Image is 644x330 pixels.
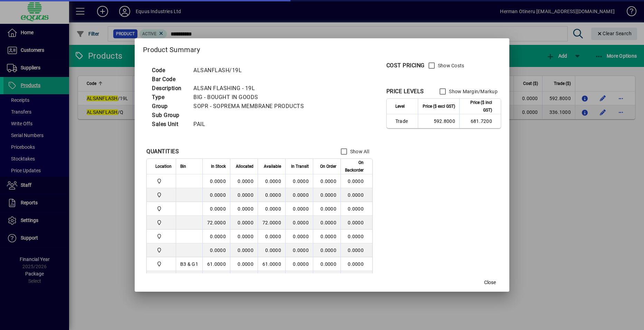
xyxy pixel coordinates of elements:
[293,178,309,184] span: 0.0000
[230,257,258,271] td: 0.0000
[484,279,496,286] span: Close
[230,271,258,285] td: 0.0000
[479,276,501,289] button: Close
[423,103,455,110] span: Price ($ excl GST)
[386,61,425,70] div: COST PRICING
[258,257,285,271] td: 61.0000
[190,66,312,75] td: ALSANFLASH/19L
[148,93,190,102] td: Type
[448,88,498,95] label: Show Margin/Markup
[293,220,309,225] span: 0.0000
[211,163,226,170] span: In Stock
[418,114,459,128] td: 592.8000
[293,261,309,267] span: 0.0000
[320,220,336,225] span: 0.0000
[291,163,309,170] span: In Transit
[293,192,309,198] span: 0.0000
[464,99,492,114] span: Price ($ incl GST)
[148,84,190,93] td: Description
[202,202,230,216] td: 0.0000
[345,159,364,174] span: On Backorder
[436,62,464,69] label: Show Costs
[190,120,312,129] td: PAIL
[340,202,372,216] td: 0.0000
[148,75,190,84] td: Bar Code
[459,114,501,128] td: 681.7200
[258,188,285,202] td: 0.0000
[202,216,230,230] td: 72.0000
[293,234,309,239] span: 0.0000
[395,118,414,125] span: Trade
[202,257,230,271] td: 61.0000
[293,206,309,212] span: 0.0000
[202,230,230,243] td: 0.0000
[190,102,312,111] td: SOPR - SOPREMA MEMBRANE PRODUCTS
[230,230,258,243] td: 0.0000
[258,174,285,188] td: 0.0000
[320,261,336,267] span: 0.0000
[258,216,285,230] td: 72.0000
[180,163,186,170] span: Bin
[340,174,372,188] td: 0.0000
[190,93,312,102] td: BIG - BOUGHT IN GOODS
[148,66,190,75] td: Code
[340,271,372,285] td: 0.0000
[176,257,202,271] td: B3 & G1
[148,102,190,111] td: Group
[236,163,253,170] span: Allocated
[230,188,258,202] td: 0.0000
[202,271,230,285] td: 0.0000
[395,103,405,110] span: Level
[258,243,285,257] td: 0.0000
[386,87,424,96] div: PRICE LEVELS
[340,188,372,202] td: 0.0000
[320,178,336,184] span: 0.0000
[230,216,258,230] td: 0.0000
[320,192,336,198] span: 0.0000
[258,202,285,216] td: 0.0000
[340,230,372,243] td: 0.0000
[230,174,258,188] td: 0.0000
[146,147,179,156] div: QUANTITIES
[230,202,258,216] td: 0.0000
[264,163,281,170] span: Available
[340,216,372,230] td: 0.0000
[230,243,258,257] td: 0.0000
[202,174,230,188] td: 0.0000
[320,163,336,170] span: On Order
[349,148,369,155] label: Show All
[340,243,372,257] td: 0.0000
[148,120,190,129] td: Sales Unit
[258,271,285,285] td: 0.0000
[190,84,312,93] td: ALSAN FLASHING - 19L
[155,163,172,170] span: Location
[320,234,336,239] span: 0.0000
[148,111,190,120] td: Sub Group
[135,38,509,58] h2: Product Summary
[320,247,336,253] span: 0.0000
[258,230,285,243] td: 0.0000
[320,206,336,212] span: 0.0000
[293,247,309,253] span: 0.0000
[202,188,230,202] td: 0.0000
[202,243,230,257] td: 0.0000
[340,257,372,271] td: 0.0000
